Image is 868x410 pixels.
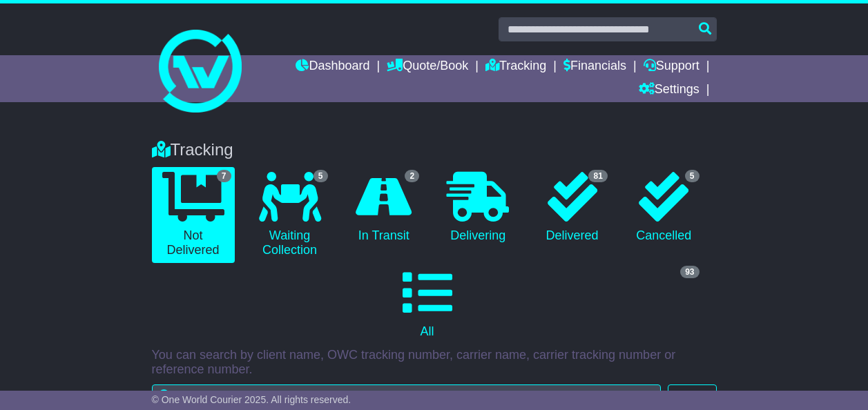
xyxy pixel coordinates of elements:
[152,167,235,263] a: 7 Not Delivered
[405,170,419,182] span: 2
[145,140,724,160] div: Tracking
[625,167,703,248] a: 5 Cancelled
[436,167,519,248] a: Delivering
[217,170,231,182] span: 7
[152,394,351,405] span: © One World Courier 2025. All rights reserved.
[345,167,423,248] a: 2 In Transit
[533,167,611,248] a: 81 Delivered
[680,266,699,278] span: 93
[314,170,328,182] span: 5
[387,55,468,79] a: Quote/Book
[563,55,626,79] a: Financials
[668,384,716,409] button: Search
[296,55,369,79] a: Dashboard
[588,170,607,182] span: 81
[639,79,700,102] a: Settings
[152,263,703,344] a: 93 All
[485,55,546,79] a: Tracking
[685,170,700,182] span: 5
[249,167,331,263] a: 5 Waiting Collection
[644,55,700,79] a: Support
[152,348,717,378] p: You can search by client name, OWC tracking number, carrier name, carrier tracking number or refe...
